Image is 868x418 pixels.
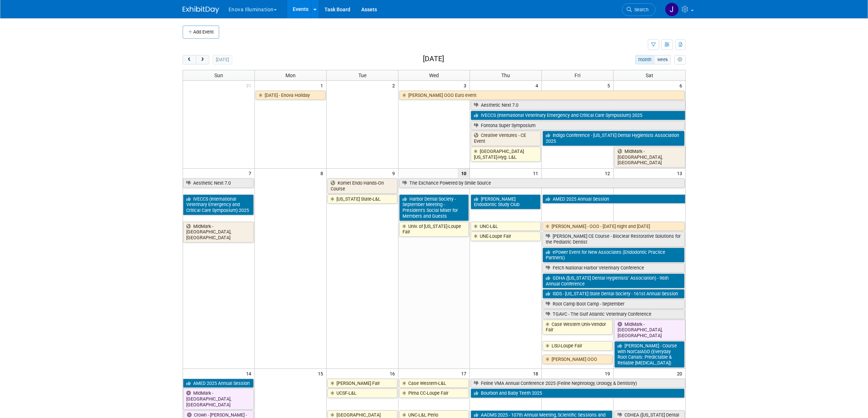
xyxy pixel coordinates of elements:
[327,379,397,388] a: [PERSON_NAME] Fair
[458,169,470,178] span: 10
[575,72,580,78] span: Fri
[183,194,254,215] a: IVECCS (International Veterinary Emergency and Critical Care Symposium) 2025
[542,320,612,335] a: Case Western Univ-Vendor Fair
[542,341,612,351] a: LSU-Loupe Fair
[676,369,685,378] span: 20
[542,273,684,288] a: GDHA ([US_STATE] Dental Hygienists’ Association) - 96th Annual Conference
[213,55,232,64] button: [DATE]
[327,178,397,193] a: Komet Endo Hands-On Course
[542,289,684,299] a: ISDS - [US_STATE] State Dental Society - 161st Annual Session
[542,131,684,146] a: Indigo Conference - [US_STATE] Dental Hygienists Association 2025
[471,147,541,162] a: [GEOGRAPHIC_DATA][US_STATE]-Hyg. L&L
[604,369,613,378] span: 19
[399,178,685,188] a: The Exchance Powered by Smile Source
[399,91,685,100] a: [PERSON_NAME] OOO Euro event
[471,232,541,241] a: UNE-Loupe Fair
[183,389,254,409] a: MidMark - [GEOGRAPHIC_DATA], [GEOGRAPHIC_DATA]
[542,232,684,247] a: [PERSON_NAME] CE Course - Bioclear Restorative Solutions for the Pediatric Dentist
[183,178,254,188] a: Aesthetic Next 7.0
[678,58,682,62] i: Personalize Calendar
[399,389,469,398] a: Pima CC-Loupe Fair
[471,222,541,231] a: UNC-L&L
[665,3,679,16] img: Jordyn Kaufer
[471,379,685,388] a: Feline VMA Annual Conference 2025 (Feline Nephrology, Urology, & Dentistry)
[542,299,684,309] a: Root Camp Boot Camp - September
[471,389,684,398] a: Bourbon and Baby Teeth 2025
[607,81,613,90] span: 5
[542,355,612,364] a: [PERSON_NAME] OOO
[542,309,684,319] a: TGAVC - The Gulf Atlantic Veterinary Conference
[622,3,655,16] a: Search
[320,169,326,178] span: 8
[214,72,223,78] span: Sun
[532,369,541,378] span: 18
[256,91,326,100] a: [DATE] - Enova Holiday
[614,341,684,368] a: [PERSON_NAME] - Course with NorCalAGD (Everyday Root Canals: Predictable & Reliable [MEDICAL_DATA])
[635,55,654,64] button: month
[183,6,219,13] img: ExhibitDay
[632,7,649,12] span: Search
[245,81,254,90] span: 31
[604,169,613,178] span: 12
[183,25,219,39] button: Add Event
[471,100,685,110] a: Aesthetic Next 7.0
[471,111,685,120] a: IVECCS (International Veterinary Emergency and Critical Care Symposium) 2025
[327,194,397,204] a: [US_STATE] State-L&L
[399,222,469,237] a: Univ. of [US_STATE]-Loupe Fair
[392,169,398,178] span: 9
[399,194,469,221] a: Harbor Dental Society - September Meeting - President’s Social Mixer for Members and Guests
[248,169,254,178] span: 7
[245,369,254,378] span: 14
[317,369,326,378] span: 15
[535,81,541,90] span: 4
[679,81,685,90] span: 6
[463,81,470,90] span: 3
[392,81,398,90] span: 2
[654,55,671,64] button: week
[646,72,653,78] span: Sat
[542,248,684,263] a: ePower Event for New Associates (Endodontic Practice Partners)
[542,194,685,204] a: AMED 2025 Annual Session
[358,72,366,78] span: Tue
[471,121,684,130] a: Fontona Super Symposium
[285,72,296,78] span: Mon
[674,55,685,64] button: myCustomButton
[614,147,685,167] a: MidMark - [GEOGRAPHIC_DATA], [GEOGRAPHIC_DATA]
[471,194,541,209] a: [PERSON_NAME] Endodontic Study Club
[399,379,469,388] a: Case Western-L&L
[542,222,684,231] a: [PERSON_NAME] - OOO - [DATE] night and [DATE]
[532,169,541,178] span: 11
[542,263,684,273] a: Fetch National Harbor Veterinary Conference
[320,81,326,90] span: 1
[429,72,439,78] span: Wed
[460,369,470,378] span: 17
[614,320,685,340] a: MidMark - [GEOGRAPHIC_DATA], [GEOGRAPHIC_DATA]
[327,389,397,398] a: UCSF-L&L
[423,55,444,63] h2: [DATE]
[471,131,541,146] a: Creative Ventures - CE Event
[389,369,398,378] span: 16
[183,379,254,388] a: AMED 2025 Annual Session
[183,222,254,242] a: MidMark - [GEOGRAPHIC_DATA], [GEOGRAPHIC_DATA]
[501,72,510,78] span: Thu
[183,55,196,64] button: prev
[676,169,685,178] span: 13
[196,55,209,64] button: next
